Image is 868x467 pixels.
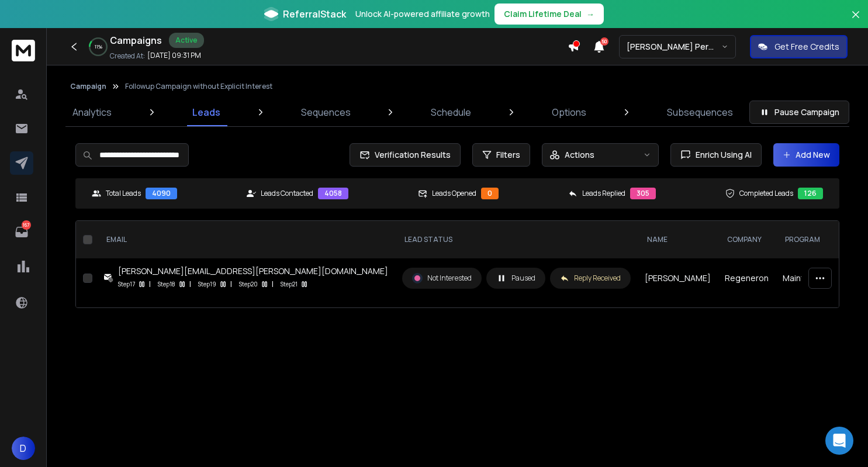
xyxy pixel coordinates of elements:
div: Open Intercom Messenger [825,427,853,455]
p: Analytics [72,105,112,119]
p: Leads Replied [582,189,625,198]
p: Step 20 [239,278,258,290]
button: D [12,437,35,460]
div: 4058 [318,188,348,199]
p: | [230,278,232,290]
p: Sequences [301,105,351,119]
span: 50 [600,37,608,46]
p: Leads [192,105,220,119]
a: Analytics [65,98,119,126]
p: Followup Campaign without Explicit Interest [125,82,272,91]
button: Pause Campaign [749,101,849,124]
div: 126 [798,188,823,199]
th: EMAIL [97,221,395,258]
span: → [586,8,594,20]
p: Schedule [431,105,471,119]
p: 11 % [95,43,102,50]
a: Subsequences [660,98,740,126]
p: | [149,278,151,290]
span: Verification Results [370,149,451,161]
p: [DATE] 09:31 PM [147,51,201,60]
div: Active [169,33,204,48]
button: Close banner [848,7,863,35]
button: Enrich Using AI [670,143,762,167]
span: Enrich Using AI [691,149,752,161]
p: Options [552,105,586,119]
p: Step 19 [198,278,216,290]
p: Subsequences [667,105,733,119]
div: Not Interested [412,273,472,283]
button: Verification Results [350,143,461,167]
p: Leads Contacted [261,189,313,198]
h1: Campaigns [110,33,162,47]
div: [PERSON_NAME][EMAIL_ADDRESS][PERSON_NAME][DOMAIN_NAME] [118,265,388,277]
th: NAME [638,221,718,258]
p: Unlock AI-powered affiliate growth [355,8,490,20]
a: Leads [185,98,227,126]
span: ReferralStack [283,7,346,21]
p: Actions [565,149,594,161]
td: Regeneron [718,258,776,298]
span: Filters [496,149,520,161]
th: company [718,221,776,258]
p: [PERSON_NAME] Personal WorkSpace [627,41,721,53]
p: 167 [22,220,31,230]
button: Campaign [70,82,106,91]
p: Completed Leads [739,189,793,198]
p: | [272,278,274,290]
p: Leads Opened [432,189,476,198]
button: Claim Lifetime Deal→ [494,4,604,25]
p: | [189,278,191,290]
td: [PERSON_NAME] [638,258,718,298]
div: Paused [496,273,535,283]
a: Schedule [424,98,478,126]
a: 167 [10,220,33,244]
button: Get Free Credits [750,35,848,58]
div: 4090 [146,188,177,199]
button: Add New [773,143,839,167]
p: Created At: [110,51,145,61]
p: Total Leads [106,189,141,198]
a: Sequences [294,98,358,126]
button: Filters [472,143,530,167]
a: Options [545,98,593,126]
th: LEAD STATUS [395,221,638,258]
p: Get Free Credits [774,41,839,53]
p: Step 18 [158,278,175,290]
div: 0 [481,188,499,199]
div: Reply Received [560,274,621,283]
p: Step 17 [118,278,135,290]
div: 305 [630,188,656,199]
p: Step 21 [281,278,298,290]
